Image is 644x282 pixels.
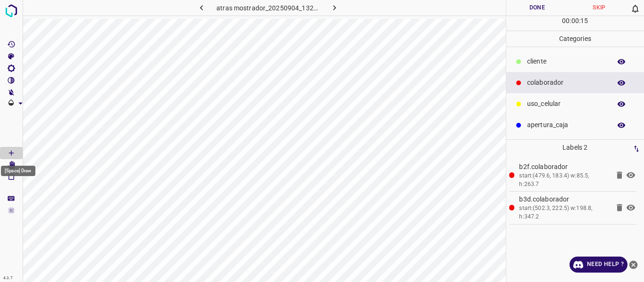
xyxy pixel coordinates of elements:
[527,120,606,130] p: apertura_caja
[519,204,609,221] div: start:(502.3, 222.5) w:198.8, h:347.2
[1,166,35,176] div: [Space] Draw
[562,16,588,31] div: : :
[519,162,609,172] p: b2f.colaborador
[571,16,579,26] p: 00
[216,2,319,16] h6: atras mostrador_20250904_132626_973904.jpg
[509,140,642,155] p: Labels 2
[570,257,627,273] a: Need Help ?
[527,78,606,88] p: colaborador
[1,274,15,282] div: 4.3.7
[580,16,588,26] p: 15
[527,99,606,109] p: uso_celular
[519,172,609,188] div: start:(479.6, 183.4) w:85.5, h:263.7
[519,194,609,204] p: b3d.colaborador
[627,257,639,273] button: close-help
[3,2,20,19] img: logo
[527,56,606,66] p: cliente
[562,16,570,26] p: 00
